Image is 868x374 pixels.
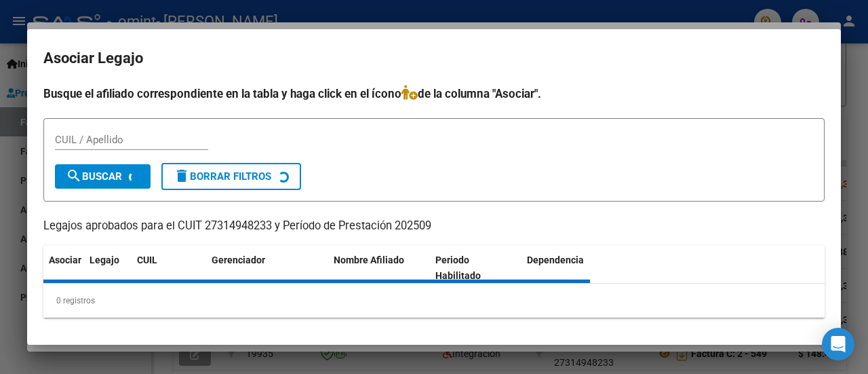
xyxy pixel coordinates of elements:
[43,45,825,71] h2: Asociar Legajo
[334,255,404,265] span: Nombre Afiliado
[174,168,190,184] mat-icon: delete
[55,164,151,189] button: Buscar
[43,85,825,102] h4: Busque el afiliado correspondiente en la tabla y haga click en el ícono de la columna "Asociar".
[132,246,206,291] datatable-header-cell: CUIL
[174,170,271,183] span: Borrar Filtros
[435,255,481,281] span: Periodo Habilitado
[137,255,157,265] span: CUIL
[206,246,328,291] datatable-header-cell: Gerenciador
[43,284,825,318] div: 0 registros
[66,168,82,184] mat-icon: search
[84,246,132,291] datatable-header-cell: Legajo
[527,255,584,265] span: Dependencia
[521,246,623,291] datatable-header-cell: Dependencia
[43,218,825,235] p: Legajos aprobados para el CUIT 27314948233 y Período de Prestación 202509
[43,246,84,291] datatable-header-cell: Asociar
[328,246,430,291] datatable-header-cell: Nombre Afiliado
[90,255,119,265] span: Legajo
[430,246,521,291] datatable-header-cell: Periodo Habilitado
[49,255,81,265] span: Asociar
[822,328,854,360] div: Open Intercom Messenger
[66,170,122,183] span: Buscar
[161,163,301,190] button: Borrar Filtros
[212,255,265,265] span: Gerenciador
